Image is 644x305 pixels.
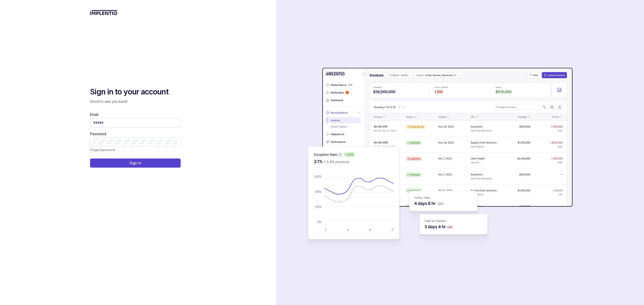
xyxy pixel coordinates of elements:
[90,159,181,168] button: Sign In
[130,161,141,166] p: Sign In
[90,147,115,152] p: Forgot password
[90,87,181,97] h2: Sign in to your account
[90,112,98,117] label: Email
[90,99,181,104] p: Good to see you back!
[90,131,106,136] label: Password
[290,52,574,253] img: signin-background.svg
[90,10,117,15] img: logo
[90,147,115,152] a: Link Forgot password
